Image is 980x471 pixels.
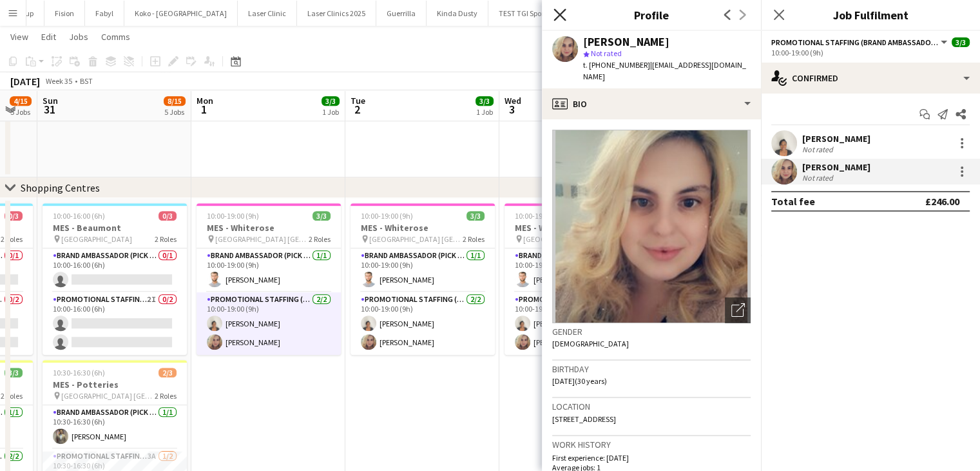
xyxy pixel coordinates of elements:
button: Kinda Dusty [427,1,488,26]
div: 5 Jobs [10,107,31,117]
app-job-card: 10:00-19:00 (9h)3/3MES - Whiterose [GEOGRAPHIC_DATA] [GEOGRAPHIC_DATA]2 RolesBrand Ambassador (Pi... [504,203,649,355]
h3: Job Fulfilment [761,6,980,23]
a: Jobs [64,28,93,45]
span: Promotional Staffing (Brand Ambassadors) [771,37,939,47]
h3: Gender [552,326,751,337]
app-card-role: Promotional Staffing (Brand Ambassadors)2/210:00-19:00 (9h)[PERSON_NAME][PERSON_NAME] [197,292,341,355]
button: TEST TGI Sport Ltd [488,1,570,26]
app-card-role: Promotional Staffing (Brand Ambassadors)2I0/210:00-16:00 (6h) [43,292,187,355]
span: | [EMAIL_ADDRESS][DOMAIN_NAME] [583,60,746,81]
span: 3/3 [5,368,23,377]
h3: Work history [552,439,751,450]
h3: MES - Beaumont [43,222,187,234]
span: 10:30-16:30 (6h) [53,368,105,377]
app-card-role: Brand Ambassador (Pick up)0/110:00-16:00 (6h) [43,248,187,292]
span: 31 [41,102,58,117]
span: Jobs [69,31,88,43]
div: 1 Job [322,107,339,117]
button: Koko - [GEOGRAPHIC_DATA] [124,1,238,26]
span: 0/3 [159,211,177,221]
span: 3/3 [476,96,494,106]
span: 10:00-19:00 (9h) [515,211,567,221]
app-card-role: Brand Ambassador (Pick up)1/110:00-19:00 (9h)[PERSON_NAME] [197,248,341,292]
h3: Birthday [552,363,751,375]
span: Sun [43,95,58,106]
span: Comms [101,31,130,43]
button: Laser Clinic [238,1,297,26]
span: 2 Roles [309,234,331,244]
span: 2 [349,102,365,117]
p: First experience: [DATE] [552,453,751,463]
span: 2 Roles [155,234,177,244]
div: Shopping Centres [21,181,100,194]
h3: MES - Whiterose [351,222,495,234]
button: Fision [44,1,85,26]
span: 3/3 [312,211,331,221]
h3: MES - Whiterose [504,222,649,234]
span: t. [PHONE_NUMBER] [583,60,650,70]
button: Laser Clinics 2025 [297,1,376,26]
app-job-card: 10:00-16:00 (6h)0/3MES - Beaumont [GEOGRAPHIC_DATA]2 RolesBrand Ambassador (Pick up)0/110:00-16:0... [43,203,187,355]
div: [PERSON_NAME] [583,36,669,48]
span: 3/3 [466,211,485,221]
span: 1 [195,102,213,117]
span: 8/15 [164,96,186,106]
span: [DATE] (30 years) [552,376,607,386]
a: Comms [96,28,135,45]
div: Total fee [771,195,815,208]
div: Confirmed [761,63,980,94]
button: Fabyl [85,1,124,26]
h3: Location [552,401,751,412]
span: Not rated [591,48,622,58]
span: View [10,31,28,43]
div: [DATE] [10,75,40,88]
app-card-role: Promotional Staffing (Brand Ambassadors)2/210:00-19:00 (9h)[PERSON_NAME][PERSON_NAME] [504,292,649,355]
span: [GEOGRAPHIC_DATA] [GEOGRAPHIC_DATA] [369,234,463,244]
div: Open photos pop-in [725,297,751,323]
span: Edit [41,31,56,43]
img: Crew avatar or photo [552,130,751,323]
div: BST [80,76,93,86]
span: 3 [503,102,521,117]
div: [PERSON_NAME] [802,161,870,173]
div: £246.00 [925,195,959,208]
span: [GEOGRAPHIC_DATA] [GEOGRAPHIC_DATA] [61,391,155,401]
span: 3/3 [952,37,970,47]
span: [GEOGRAPHIC_DATA] [61,234,132,244]
span: 2 Roles [1,234,23,244]
span: [GEOGRAPHIC_DATA] [GEOGRAPHIC_DATA] [215,234,309,244]
span: 4/15 [10,96,32,106]
span: Wed [504,95,521,106]
h3: Profile [542,6,761,23]
div: Not rated [802,145,836,154]
app-card-role: Brand Ambassador (Pick up)1/110:30-16:30 (6h)[PERSON_NAME] [43,405,187,449]
span: 0/3 [5,211,23,221]
h3: MES - Potteries [43,379,187,390]
app-card-role: Promotional Staffing (Brand Ambassadors)2/210:00-19:00 (9h)[PERSON_NAME][PERSON_NAME] [351,292,495,355]
span: 2 Roles [155,391,177,401]
span: 2 Roles [1,391,23,401]
div: 10:00-19:00 (9h) [771,48,970,57]
button: Promotional Staffing (Brand Ambassadors) [771,37,949,47]
span: Mon [197,95,213,106]
app-job-card: 10:00-19:00 (9h)3/3MES - Whiterose [GEOGRAPHIC_DATA] [GEOGRAPHIC_DATA]2 RolesBrand Ambassador (Pi... [197,203,341,355]
div: [PERSON_NAME] [802,133,870,145]
span: [GEOGRAPHIC_DATA] [GEOGRAPHIC_DATA] [523,234,617,244]
div: Not rated [802,173,836,183]
span: 2/3 [159,368,177,377]
span: [DEMOGRAPHIC_DATA] [552,339,629,348]
span: 10:00-19:00 (9h) [361,211,413,221]
span: Tue [351,95,365,106]
span: 2 Roles [463,234,485,244]
div: 5 Jobs [164,107,185,117]
div: 1 Job [476,107,493,117]
app-job-card: 10:00-19:00 (9h)3/3MES - Whiterose [GEOGRAPHIC_DATA] [GEOGRAPHIC_DATA]2 RolesBrand Ambassador (Pi... [351,203,495,355]
a: Edit [36,28,61,45]
a: View [5,28,34,45]
span: [STREET_ADDRESS] [552,414,616,424]
button: Guerrilla [376,1,427,26]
